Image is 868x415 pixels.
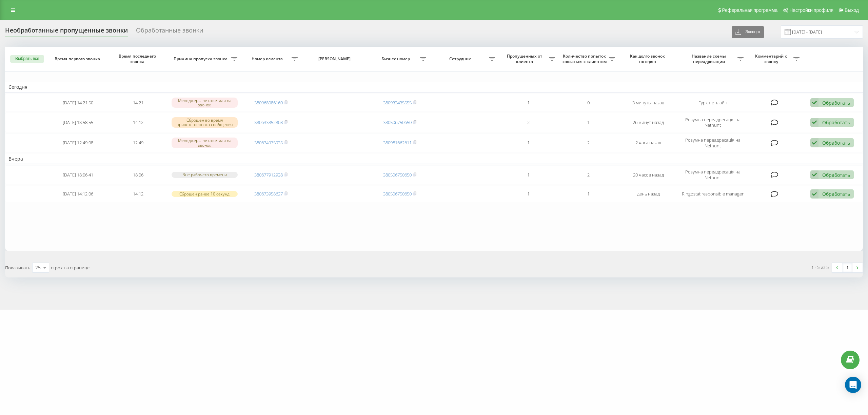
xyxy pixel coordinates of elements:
td: Вчера [5,154,863,164]
td: 20 часов назад [618,165,678,184]
span: Бизнес номер [373,56,420,62]
div: Сброшен ранее 10 секунд [172,191,238,197]
td: 1 [498,94,558,112]
div: Необработанные пропущенные звонки [5,27,128,37]
td: [DATE] 14:21:50 [48,94,108,112]
div: Сброшен во время приветственного сообщения [172,117,238,127]
span: Показывать [5,265,31,271]
td: [DATE] 13:58:55 [48,113,108,132]
td: [DATE] 12:49:08 [48,133,108,152]
td: Розумна переадресація на Nethunt [678,165,747,184]
div: Обработать [822,140,850,146]
td: 18:06 [108,165,168,184]
div: Обработать [822,100,850,106]
a: 380633852808 [254,119,283,125]
td: Розумна переадресація на Nethunt [678,133,747,152]
a: 380506750650 [383,119,412,125]
td: Гуркіт онлайн [678,94,747,112]
div: Open Intercom Messenger [845,377,861,393]
td: Сегодня [5,82,863,92]
span: [PERSON_NAME] [308,56,363,62]
div: Менеджеры не ответили на звонок [172,98,238,108]
td: 14:12 [108,186,168,202]
a: 380673958627 [254,191,283,197]
button: Экспорт [732,26,764,38]
td: 1 [558,113,618,132]
td: 3 минуты назад [618,94,678,112]
a: 380506750650 [383,172,412,178]
td: [DATE] 18:06:41 [48,165,108,184]
td: 0 [558,94,618,112]
a: 380981662611 [383,140,412,146]
span: Название схемы переадресации [682,54,737,64]
div: 1 - 5 из 5 [811,264,829,271]
span: Настройки профиля [789,7,833,13]
a: 380674975935 [254,140,283,146]
span: Причина пропуска звонка [172,56,231,62]
td: Розумна переадресація на Nethunt [678,113,747,132]
span: Реферальная программа [722,7,777,13]
button: Выбрать все [10,55,44,63]
td: 14:12 [108,113,168,132]
span: Выход [845,7,859,13]
div: Обработать [822,172,850,178]
td: 1 [558,186,618,202]
span: Сотрудник [433,56,489,62]
span: Время первого звонка [54,56,102,62]
div: Обработанные звонки [136,27,203,37]
a: 380506750650 [383,191,412,197]
span: Количество попыток связаться с клиентом [562,54,609,64]
td: Ringostat responsible manager [678,186,747,202]
div: 25 [35,264,41,271]
div: Вне рабочего времени [172,172,238,178]
a: 380933435555 [383,100,412,106]
td: 1 [498,165,558,184]
span: Комментарий к звонку [750,54,793,64]
td: день назад [618,186,678,202]
td: 14:21 [108,94,168,112]
span: строк на странице [51,265,90,271]
td: 12:49 [108,133,168,152]
a: 1 [842,263,852,272]
td: 26 минут назад [618,113,678,132]
a: 380968086160 [254,100,283,106]
td: 2 [498,113,558,132]
span: Время последнего звонка [114,54,162,64]
span: Пропущенных от клиента [502,54,549,64]
td: 1 [498,133,558,152]
div: Менеджеры не ответили на звонок [172,138,238,148]
td: 1 [498,186,558,202]
td: 2 [558,165,618,184]
td: 2 часа назад [618,133,678,152]
span: Номер клиента [244,56,292,62]
span: Как долго звонок потерян [625,54,672,64]
div: Обработать [822,119,850,126]
a: 380677912938 [254,172,283,178]
div: Обработать [822,191,850,197]
td: [DATE] 14:12:06 [48,186,108,202]
td: 2 [558,133,618,152]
